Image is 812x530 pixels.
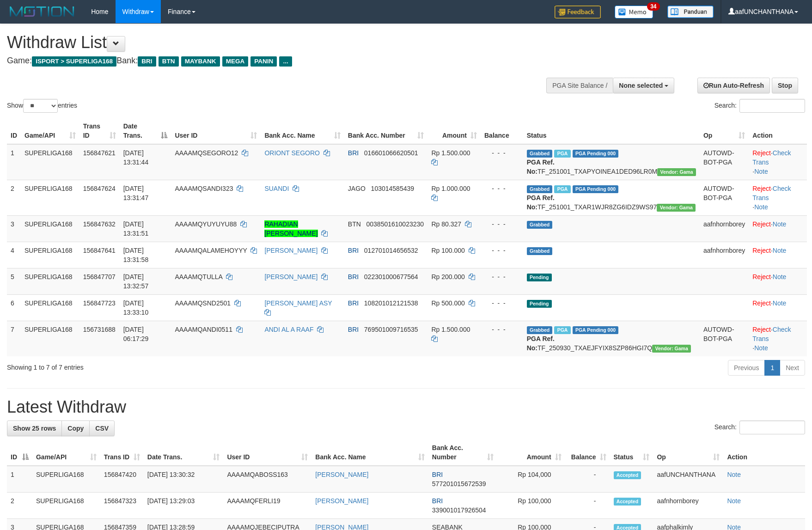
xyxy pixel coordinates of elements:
[573,150,619,158] span: PGA Pending
[7,118,21,144] th: ID
[652,345,691,353] span: Vendor URL: https://trx31.1velocity.biz
[739,420,805,434] input: Search:
[21,294,79,321] td: SUPERLIGA168
[348,149,359,157] span: BRI
[364,149,418,157] span: Copy 016601066620501 to clipboard
[752,185,791,201] a: Check Trans
[749,268,807,294] td: ·
[32,439,100,466] th: Game/API: activate to sort column ascending
[21,180,79,215] td: SUPERLIGA168
[527,335,555,352] b: PGA Ref. No:
[23,99,58,113] select: Showentries
[749,180,807,215] td: · ·
[614,471,641,479] span: Accepted
[613,78,674,93] button: None selected
[484,272,519,281] div: - - -
[764,360,780,376] a: 1
[546,78,613,93] div: PGA Site Balance /
[100,493,144,519] td: 156847323
[752,299,771,307] a: Reject
[752,149,791,166] a: Check Trans
[364,299,418,307] span: Copy 108201012121538 to clipboard
[431,220,461,228] span: Rp 80.327
[83,185,116,192] span: 156847624
[123,247,149,263] span: [DATE] 13:31:58
[497,439,565,466] th: Amount: activate to sort column ascending
[175,185,233,192] span: AAAAMQSANDI323
[484,148,519,158] div: - - -
[527,158,555,175] b: PGA Ref. No:
[432,506,486,514] span: Copy 339001017926504 to clipboard
[7,439,32,466] th: ID: activate to sort column descending
[21,144,79,180] td: SUPERLIGA168
[653,439,723,466] th: Op: activate to sort column ascending
[123,326,149,342] span: [DATE] 06:17:29
[772,78,798,93] a: Stop
[7,56,532,66] h4: Game: Bank:
[727,497,741,505] a: Note
[752,185,771,192] a: Reject
[657,168,696,176] span: Vendor URL: https://trx31.1velocity.biz
[83,326,116,333] span: 156731688
[95,425,109,432] span: CSV
[7,321,21,356] td: 7
[366,220,424,228] span: Copy 0038501610023230 to clipboard
[348,273,359,280] span: BRI
[7,144,21,180] td: 1
[144,439,224,466] th: Date Trans.: activate to sort column ascending
[175,273,222,280] span: AAAAMQTULLA
[123,299,149,316] span: [DATE] 13:33:10
[527,221,553,229] span: Grabbed
[79,118,120,144] th: Trans ID: activate to sort column ascending
[573,185,619,193] span: PGA Pending
[144,493,224,519] td: [DATE] 13:29:03
[653,493,723,519] td: aafnhornborey
[497,493,565,519] td: Rp 100,000
[615,6,653,18] img: Button%20Memo.svg
[364,247,418,254] span: Copy 012701014656532 to clipboard
[727,471,741,478] a: Note
[754,168,768,175] a: Note
[527,326,553,334] span: Grabbed
[32,493,100,519] td: SUPERLIGA168
[523,144,700,180] td: TF_251001_TXAPYOINEA1DED96LR0M
[749,118,807,144] th: Action
[667,6,714,18] img: panduan.png
[7,5,77,18] img: MOTION_logo.png
[610,439,653,466] th: Status: activate to sort column ascending
[773,220,787,228] a: Note
[7,268,21,294] td: 5
[364,273,418,280] span: Copy 022301000677564 to clipboard
[773,273,787,280] a: Note
[7,420,62,436] a: Show 25 rows
[431,273,464,280] span: Rp 200.000
[749,242,807,268] td: ·
[123,273,149,290] span: [DATE] 13:32:57
[223,466,311,493] td: AAAAMQABOSS163
[700,321,749,356] td: AUTOWD-BOT-PGA
[100,439,144,466] th: Trans ID: activate to sort column ascending
[7,33,532,52] h1: Withdraw List
[7,359,331,372] div: Showing 1 to 7 of 7 entries
[159,56,179,67] span: BTN
[523,321,700,356] td: TF_250930_TXAEJFYIX8SZP86HGI7Q
[752,326,771,333] a: Reject
[653,466,723,493] td: aafUNCHANTHANA
[7,398,805,416] h1: Latest Withdraw
[431,149,470,157] span: Rp 1.500.000
[264,247,317,254] a: [PERSON_NAME]
[773,299,787,307] a: Note
[21,321,79,356] td: SUPERLIGA168
[657,204,696,212] span: Vendor URL: https://trx31.1velocity.biz
[752,326,791,342] a: Check Trans
[348,220,361,228] span: BTN
[752,247,771,254] a: Reject
[344,118,428,144] th: Bank Acc. Number: activate to sort column ascending
[261,118,344,144] th: Bank Acc. Name: activate to sort column ascending
[700,242,749,268] td: aafnhornborey
[7,466,32,493] td: 1
[749,321,807,356] td: · ·
[371,185,414,192] span: Copy 103014585439 to clipboard
[7,215,21,242] td: 3
[780,360,805,376] a: Next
